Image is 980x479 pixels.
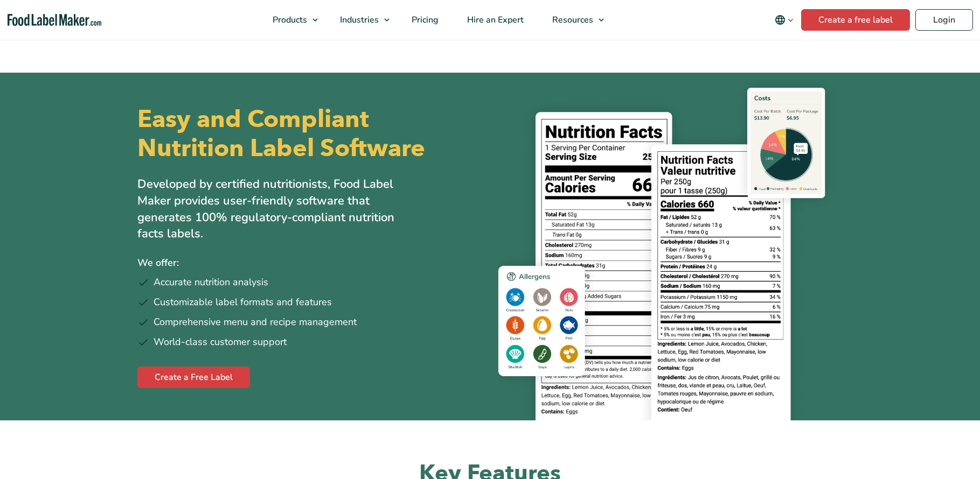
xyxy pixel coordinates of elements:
a: Create a free label [801,9,910,31]
p: We offer: [137,255,482,271]
p: Developed by certified nutritionists, Food Label Maker provides user-friendly software that gener... [137,176,418,242]
span: Pricing [408,14,440,26]
a: Login [915,9,973,31]
span: Comprehensive menu and recipe management [154,315,357,329]
span: World-class customer support [154,335,287,349]
span: Industries [337,14,380,26]
span: Customizable label formats and features [154,295,332,309]
span: Resources [549,14,594,26]
h1: Easy and Compliant Nutrition Label Software [137,105,481,163]
span: Products [269,14,308,26]
button: Change language [767,9,801,31]
span: Hire an Expert [464,14,525,26]
span: Accurate nutrition analysis [154,275,268,290]
a: Create a Free Label [137,367,250,388]
a: Food Label Maker homepage [8,14,102,26]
